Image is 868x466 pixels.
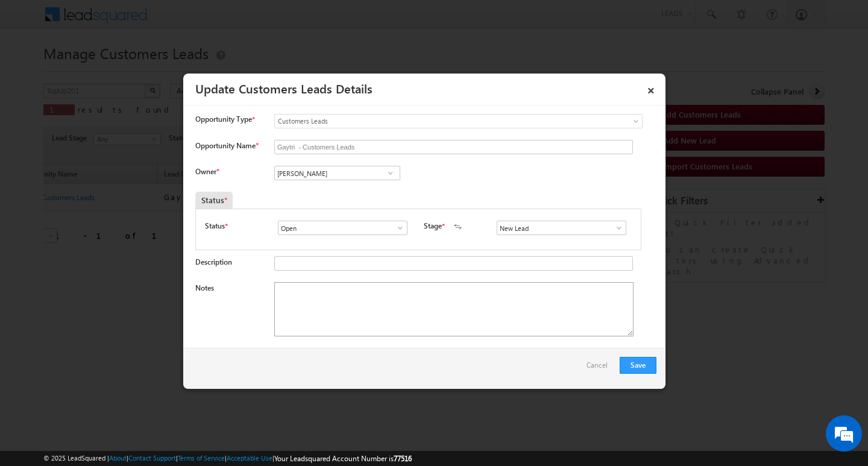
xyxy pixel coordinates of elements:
label: Opportunity Name [195,141,258,150]
a: Show All Items [383,167,398,179]
span: Your Leadsquared Account Number is [274,454,412,463]
input: Type to Search [274,166,400,180]
div: Minimize live chat window [198,6,227,35]
span: 77516 [394,454,412,463]
label: Notes [195,283,214,292]
a: Show All Items [608,222,623,234]
a: Show All Items [389,222,404,234]
a: Acceptable Use [227,454,272,462]
label: Stage [424,221,442,231]
a: Customers Leads [274,114,643,128]
span: Customers Leads [275,116,593,127]
label: Description [195,257,232,266]
a: × [641,78,661,99]
div: Chat with us now [63,63,203,79]
label: Owner [195,167,219,176]
input: Type to Search [278,221,407,235]
span: Opportunity Type [195,114,252,125]
div: Status [195,192,233,209]
a: Contact Support [128,454,176,462]
label: Status [205,221,225,231]
a: Cancel [587,357,614,380]
img: d_60004797649_company_0_60004797649 [20,63,51,79]
textarea: Type your message and hit 'Enter' [16,112,220,361]
a: About [109,454,127,462]
input: Type to Search [497,221,626,235]
a: Update Customers Leads Details [195,80,373,96]
button: Save [620,357,656,374]
em: Start Chat [164,371,219,388]
a: Terms of Service [178,454,225,462]
span: © 2025 LeadSquared | | | | | [43,453,412,464]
